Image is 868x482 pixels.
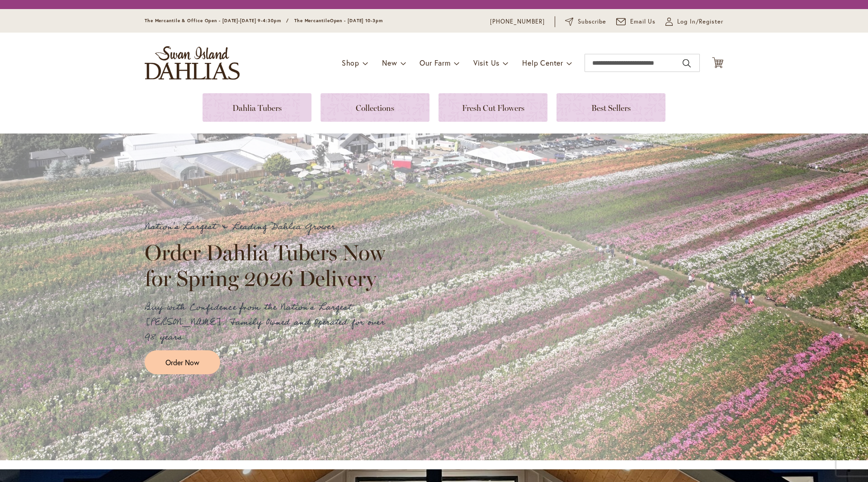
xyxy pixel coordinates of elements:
[145,240,393,291] h2: Order Dahlia Tubers Now for Spring 2026 Delivery
[522,58,563,67] span: Help Center
[145,350,220,374] a: Order Now
[330,18,383,24] span: Open - [DATE] 10-3pm
[683,56,691,71] button: Search
[665,17,723,26] a: Log In/Register
[145,46,240,80] a: store logo
[420,58,450,67] span: Our Farm
[342,58,359,67] span: Shop
[578,17,606,26] span: Subscribe
[630,17,656,26] span: Email Us
[565,17,606,26] a: Subscribe
[145,18,330,24] span: The Mercantile & Office Open - [DATE]-[DATE] 9-4:30pm / The Mercantile
[616,17,656,26] a: Email Us
[145,220,393,234] p: Nation's Largest & Leading Dahlia Grower
[473,58,500,67] span: Visit Us
[382,58,397,67] span: New
[490,17,545,26] a: [PHONE_NUMBER]
[677,17,723,26] span: Log In/Register
[145,300,393,345] p: Buy with Confidence from the Nation's Largest [PERSON_NAME]. Family Owned and Operated for over 9...
[165,357,199,367] span: Order Now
